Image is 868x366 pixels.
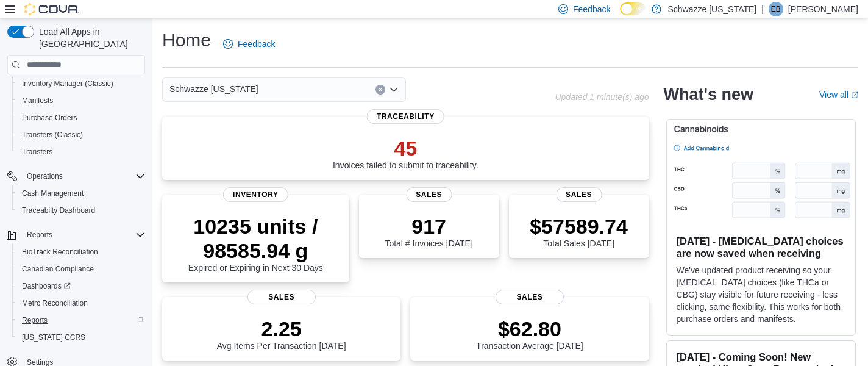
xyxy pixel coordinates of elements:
[17,145,57,159] a: Transfers
[17,296,145,310] span: Metrc Reconciliation
[12,329,150,346] button: [US_STATE] CCRS
[851,91,858,99] svg: External link
[22,169,145,184] span: Operations
[17,330,90,345] a: [US_STATE] CCRS
[2,226,150,243] button: Reports
[22,188,84,198] span: Cash Management
[12,295,150,312] button: Metrc Reconciliation
[476,317,583,351] div: Transaction Average [DATE]
[22,147,52,157] span: Transfers
[17,76,118,91] a: Inventory Manager (Classic)
[34,26,145,50] span: Load All Apps in [GEOGRAPHIC_DATA]
[17,76,145,91] span: Inventory Manager (Classic)
[12,75,150,92] button: Inventory Manager (Classic)
[677,235,845,259] h3: [DATE] - [MEDICAL_DATA] choices are now saved when receiving
[385,214,472,248] div: Total # Invoices [DATE]
[367,109,444,124] span: Traceability
[769,2,783,16] div: Emily Bunny
[17,330,145,345] span: Washington CCRS
[333,136,478,160] p: 45
[555,92,649,102] p: Updated 1 minute(s) ago
[17,313,52,328] a: Reports
[17,93,58,108] a: Manifests
[12,109,150,126] button: Purchase Orders
[389,85,399,95] button: Open list of options
[22,206,95,215] span: Traceabilty Dashboard
[333,136,478,170] div: Invoices failed to submit to traceability.
[573,3,610,15] span: Feedback
[22,130,83,140] span: Transfers (Classic)
[238,38,275,50] span: Feedback
[17,262,145,276] span: Canadian Compliance
[771,2,781,16] span: EB
[22,264,94,274] span: Canadian Compliance
[17,110,145,125] span: Purchase Orders
[22,228,145,242] span: Reports
[22,298,88,308] span: Metrc Reconciliation
[788,2,858,16] p: [PERSON_NAME]
[217,317,346,341] p: 2.25
[556,187,602,202] span: Sales
[218,32,280,56] a: Feedback
[217,317,346,351] div: Avg Items Per Transaction [DATE]
[12,143,150,160] button: Transfers
[22,96,53,106] span: Manifests
[17,313,145,328] span: Reports
[17,296,93,310] a: Metrc Reconciliation
[664,85,753,104] h2: What's new
[169,82,258,96] span: Schwazze [US_STATE]
[17,93,145,108] span: Manifests
[17,203,100,218] a: Traceabilty Dashboard
[162,28,211,52] h1: Home
[12,202,150,219] button: Traceabilty Dashboard
[17,127,88,142] a: Transfers (Classic)
[761,2,764,16] p: |
[12,92,150,109] button: Manifests
[17,145,145,159] span: Transfers
[12,312,150,329] button: Reports
[385,214,472,239] p: 917
[17,279,145,293] span: Dashboards
[17,186,88,201] a: Cash Management
[24,3,79,15] img: Cova
[17,279,76,293] a: Dashboards
[22,332,85,342] span: [US_STATE] CCRS
[27,171,63,181] span: Operations
[172,214,340,263] p: 10235 units / 98585.94 g
[22,281,71,291] span: Dashboards
[17,110,82,125] a: Purchase Orders
[22,169,68,184] button: Operations
[17,245,145,259] span: BioTrack Reconciliation
[22,315,48,325] span: Reports
[17,186,145,201] span: Cash Management
[12,260,150,278] button: Canadian Compliance
[667,2,756,16] p: Schwazze [US_STATE]
[17,127,145,142] span: Transfers (Classic)
[17,262,99,276] a: Canadian Compliance
[22,228,57,242] button: Reports
[12,126,150,143] button: Transfers (Classic)
[12,185,150,202] button: Cash Management
[12,243,150,260] button: BioTrack Reconciliation
[620,2,646,15] input: Dark Mode
[22,79,113,88] span: Inventory Manager (Classic)
[223,187,288,202] span: Inventory
[12,278,150,295] a: Dashboards
[476,317,583,341] p: $62.80
[172,214,340,273] div: Expired or Expiring in Next 30 Days
[27,230,52,240] span: Reports
[530,214,628,239] p: $57589.74
[375,85,385,95] button: Clear input
[17,245,103,259] a: BioTrack Reconciliation
[677,264,845,325] p: We've updated product receiving so your [MEDICAL_DATA] choices (like THCa or CBG) stay visible fo...
[819,90,858,99] a: View allExternal link
[530,214,628,248] div: Total Sales [DATE]
[22,247,98,257] span: BioTrack Reconciliation
[406,187,452,202] span: Sales
[2,168,150,185] button: Operations
[496,290,564,304] span: Sales
[247,290,316,304] span: Sales
[17,203,145,218] span: Traceabilty Dashboard
[22,113,77,123] span: Purchase Orders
